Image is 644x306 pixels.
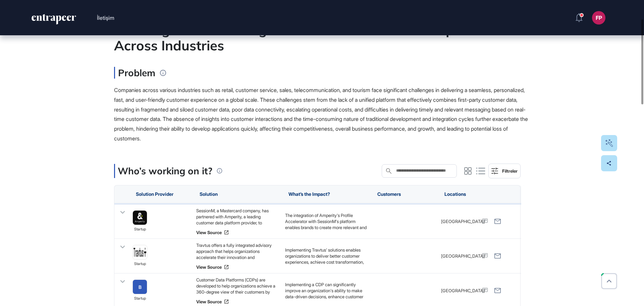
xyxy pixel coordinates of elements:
[139,284,142,289] div: B
[285,212,367,286] p: The integration of Amperity's Profile Accelerator with SessionM's platform enables brands to crea...
[118,164,212,178] p: Who’s working on it?
[134,261,146,267] span: startup
[114,21,530,53] div: Challenges in Delivering Unified Global Customer Experience Across Industries
[196,277,278,295] div: Customer Data Platforms (CDPs) are developed to help organizations achieve a 360-degree view of t...
[196,242,278,260] div: Travtus offers a fully integrated advisory approach that helps organizations accelerate their inn...
[136,191,173,197] span: Solution Provider
[441,218,485,224] span: [GEOGRAPHIC_DATA]
[196,208,278,226] div: SessionM, a Mastercard company, has partnered with Amperity, a leading customer data platform pro...
[133,211,147,225] img: image
[288,191,330,197] span: What’s the Impact?
[133,245,147,259] img: image
[97,13,114,22] button: İletişim
[134,296,146,302] span: startup
[441,253,485,259] span: [GEOGRAPHIC_DATA]
[502,168,518,174] div: Filtreler
[488,164,521,178] button: Filtreler
[441,288,485,294] span: [GEOGRAPHIC_DATA]
[444,191,466,197] span: Locations
[132,245,147,260] a: image
[31,14,77,27] a: entrapeer-logo
[114,67,155,79] h3: Problem
[196,230,278,235] a: View Source
[196,264,278,270] a: View Source
[200,191,218,197] span: Solution
[132,210,147,225] a: image
[114,87,528,142] span: Companies across various industries such as retail, customer service, sales, telecommunication, a...
[592,11,605,25] button: FP
[377,191,401,197] span: Customers
[196,299,278,304] a: View Source
[134,226,146,232] span: startup
[132,279,147,294] a: B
